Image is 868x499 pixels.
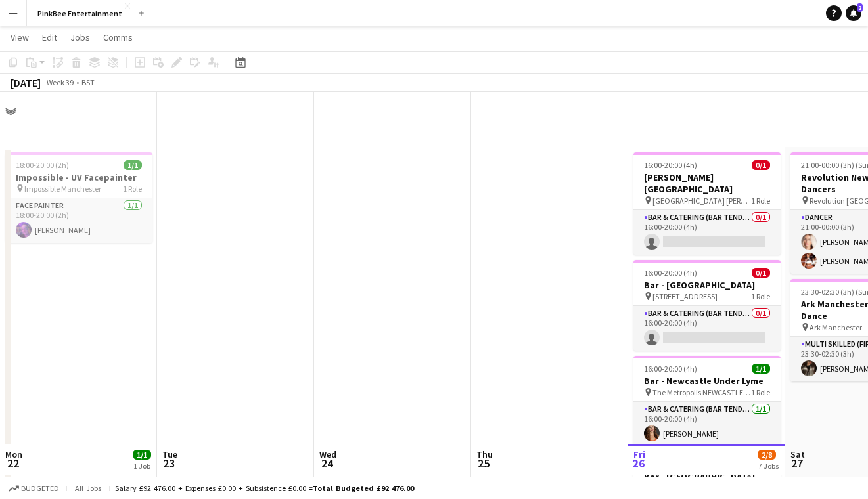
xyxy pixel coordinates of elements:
[103,32,133,43] span: Comms
[644,160,697,170] span: 16:00-20:00 (4h)
[3,456,22,471] span: 22
[115,483,414,493] div: Salary £92 476.00 + Expenses £0.00 + Subsistence £0.00 =
[633,260,781,351] app-job-card: 16:00-20:00 (4h)0/1Bar - [GEOGRAPHIC_DATA] [STREET_ADDRESS]1 RoleBar & Catering (Bar Tender)0/116...
[752,268,770,278] span: 0/1
[7,481,61,496] button: Budgeted
[644,364,697,374] span: 16:00-20:00 (4h)
[644,268,697,278] span: 16:00-20:00 (4h)
[633,375,781,387] h3: Bar - Newcastle Under Lyme
[752,160,770,170] span: 0/1
[98,29,138,46] a: Comms
[27,1,133,26] button: PinkBee Entertainment
[652,387,751,397] span: The Metropolis NEWCASTLE UNDER LYME ST5 1FB
[652,292,718,301] span: [STREET_ADDRESS]
[11,76,41,89] div: [DATE]
[5,448,22,460] span: Mon
[5,152,152,243] app-job-card: 18:00-20:00 (2h)1/1Impossible - UV Facepainter Impossible Manchester1 RoleFace Painter1/118:00-20...
[633,402,781,446] app-card-role: Bar & Catering (Bar Tender)1/116:00-20:00 (4h)[PERSON_NAME]
[633,171,781,195] h3: [PERSON_NAME][GEOGRAPHIC_DATA]
[633,306,781,351] app-card-role: Bar & Catering (Bar Tender)0/116:00-20:00 (4h)
[790,448,805,460] span: Sat
[43,77,76,87] span: Week 39
[751,196,770,206] span: 1 Role
[633,210,781,255] app-card-role: Bar & Catering (Bar Tender)0/116:00-20:00 (4h)
[162,448,177,460] span: Tue
[42,32,57,43] span: Edit
[476,448,493,460] span: Thu
[631,456,645,471] span: 26
[133,450,151,460] span: 1/1
[751,292,770,301] span: 1 Role
[810,322,862,332] span: Ark Manchester
[11,32,29,43] span: View
[123,184,142,194] span: 1 Role
[857,3,863,12] span: 2
[5,171,152,183] h3: Impossible - UV Facepainter
[788,456,805,471] span: 27
[474,456,493,471] span: 25
[313,483,414,493] span: Total Budgeted £92 476.00
[751,387,770,397] span: 1 Role
[133,461,150,471] div: 1 Job
[5,29,34,46] a: View
[633,448,645,460] span: Fri
[633,279,781,291] h3: Bar - [GEOGRAPHIC_DATA]
[24,184,101,194] span: Impossible Manchester
[21,484,59,493] span: Budgeted
[758,450,776,460] span: 2/8
[319,448,336,460] span: Wed
[16,160,69,170] span: 18:00-20:00 (2h)
[160,456,177,471] span: 23
[72,483,104,493] span: All jobs
[124,160,142,170] span: 1/1
[317,456,336,471] span: 24
[652,196,751,206] span: [GEOGRAPHIC_DATA] [PERSON_NAME][GEOGRAPHIC_DATA]
[758,461,779,471] div: 7 Jobs
[633,356,781,446] app-job-card: 16:00-20:00 (4h)1/1Bar - Newcastle Under Lyme The Metropolis NEWCASTLE UNDER LYME ST5 1FB1 RoleBa...
[633,152,781,255] app-job-card: 16:00-20:00 (4h)0/1[PERSON_NAME][GEOGRAPHIC_DATA] [GEOGRAPHIC_DATA] [PERSON_NAME][GEOGRAPHIC_DATA...
[5,198,152,243] app-card-role: Face Painter1/118:00-20:00 (2h)[PERSON_NAME]
[70,32,90,43] span: Jobs
[37,29,62,46] a: Edit
[81,77,95,87] div: BST
[846,5,861,21] a: 2
[65,29,95,46] a: Jobs
[752,364,770,374] span: 1/1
